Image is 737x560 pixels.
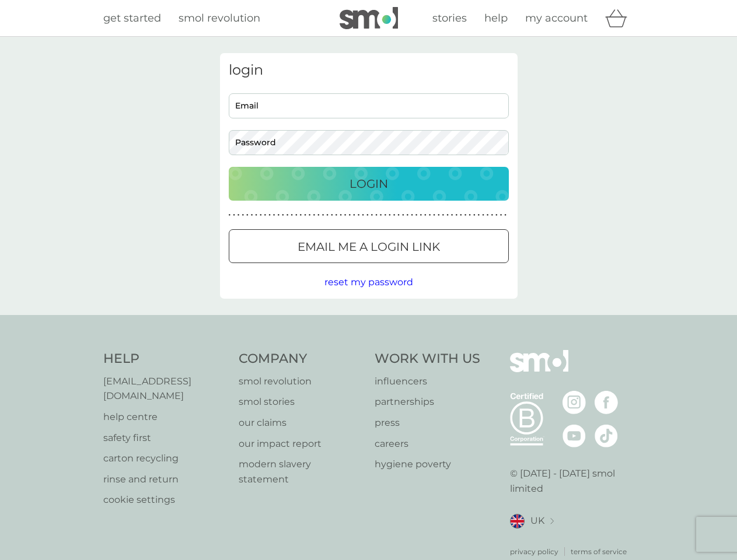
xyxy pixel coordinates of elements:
[464,212,467,218] p: ●
[510,466,634,496] p: © [DATE] - [DATE] smol limited
[358,212,360,218] p: ●
[530,513,544,528] span: UK
[103,374,228,404] a: [EMAIL_ADDRESS][DOMAIN_NAME]
[375,212,378,218] p: ●
[375,394,480,409] a: partnerships
[525,10,588,27] a: my account
[309,212,311,218] p: ●
[504,212,507,218] p: ●
[525,12,588,24] span: my account
[103,451,228,466] a: carton recycling
[242,212,244,218] p: ●
[571,546,627,557] a: terms of service
[375,415,480,430] p: press
[484,12,508,24] span: help
[451,212,453,218] p: ●
[495,212,498,218] p: ●
[331,212,333,218] p: ●
[291,212,293,218] p: ●
[487,212,489,218] p: ●
[432,10,467,27] a: stories
[103,472,228,487] p: rinse and return
[350,174,388,193] p: Login
[295,212,298,218] p: ●
[420,212,422,218] p: ●
[366,212,369,218] p: ●
[298,237,440,256] p: Email me a login link
[239,394,363,409] a: smol stories
[229,229,509,263] button: Email me a login link
[484,10,508,27] a: help
[229,62,509,79] h3: login
[103,409,228,425] a: help centre
[103,12,161,24] span: get started
[563,424,586,447] img: visit the smol Youtube page
[326,212,329,218] p: ●
[233,212,235,218] p: ●
[239,374,363,389] a: smol revolution
[179,10,260,27] a: smol revolution
[304,212,306,218] p: ●
[103,492,228,508] a: cookie settings
[397,212,400,218] p: ●
[393,212,396,218] p: ●
[324,275,413,290] button: reset my password
[415,212,418,218] p: ●
[103,350,228,368] h4: Help
[239,415,363,430] a: our claims
[322,212,324,218] p: ●
[433,212,435,218] p: ●
[251,212,253,218] p: ●
[491,212,493,218] p: ●
[239,436,363,452] a: our impact report
[353,212,355,218] p: ●
[277,212,280,218] p: ●
[460,212,462,218] p: ●
[103,430,228,446] a: safety first
[375,457,480,472] a: hygiene poverty
[239,350,363,368] h4: Company
[446,212,449,218] p: ●
[348,212,351,218] p: ●
[510,546,558,557] a: privacy policy
[371,212,373,218] p: ●
[264,212,267,218] p: ●
[287,212,289,218] p: ●
[380,212,382,218] p: ●
[438,212,440,218] p: ●
[500,212,502,218] p: ●
[424,212,427,218] p: ●
[550,518,554,524] img: select a new location
[336,212,338,218] p: ●
[255,212,257,218] p: ●
[340,7,398,29] img: smol
[595,424,618,447] img: visit the smol Tiktok page
[595,391,618,414] img: visit the smol Facebook page
[563,391,586,414] img: visit the smol Instagram page
[239,457,363,487] a: modern slavery statement
[402,212,404,218] p: ●
[510,350,568,390] img: smol
[375,436,480,452] a: careers
[510,514,525,528] img: UK flag
[429,212,431,218] p: ●
[375,374,480,389] p: influencers
[432,12,467,24] span: stories
[384,212,386,218] p: ●
[389,212,391,218] p: ●
[268,212,271,218] p: ●
[273,212,275,218] p: ●
[469,212,471,218] p: ●
[260,212,262,218] p: ●
[179,12,260,24] span: smol revolution
[237,212,240,218] p: ●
